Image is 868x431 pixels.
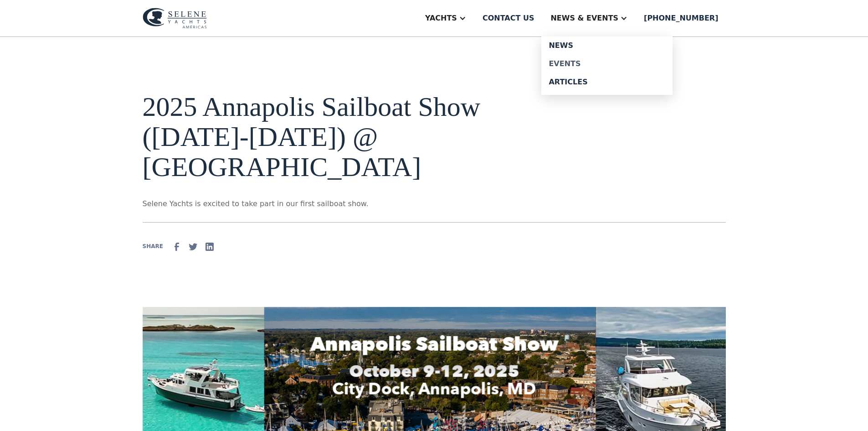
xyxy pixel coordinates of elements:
div: News [549,42,665,49]
a: News [541,36,673,55]
div: [PHONE_NUMBER] [644,13,718,24]
a: Articles [541,73,673,91]
div: Contact us [483,13,534,24]
div: Articles [549,78,665,86]
div: Events [549,60,665,68]
h1: 2025 Annapolis Sailboat Show ([DATE]-[DATE]) @ [GEOGRAPHIC_DATA] [143,92,522,182]
img: facebook [171,241,182,252]
div: SHARE [143,242,163,250]
a: Events [541,55,673,73]
div: Yachts [425,13,457,24]
img: Twitter [188,241,199,252]
img: Linkedin [204,241,215,252]
p: Selene Yachts is excited to take part in our first sailboat show. [143,198,522,209]
nav: News & EVENTS [541,36,673,95]
img: logo [143,8,207,29]
div: News & EVENTS [550,13,618,24]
